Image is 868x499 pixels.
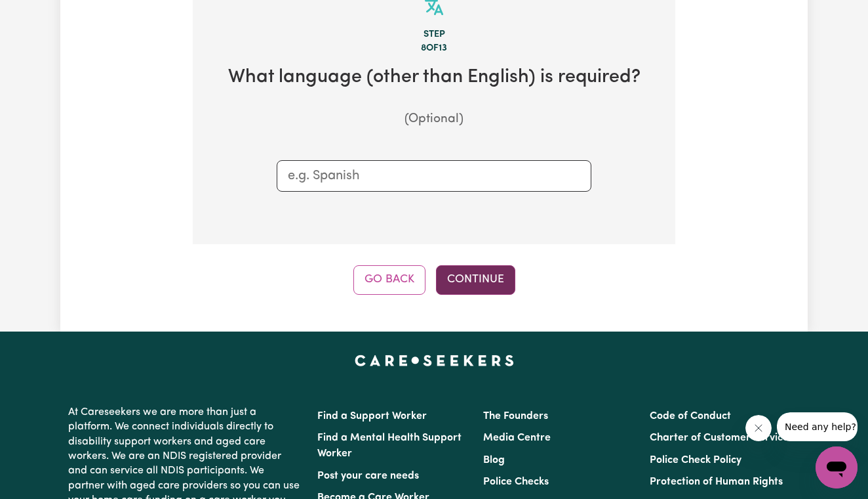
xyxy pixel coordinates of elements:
[214,41,654,56] div: 8 of 13
[483,411,548,422] a: The Founders
[483,433,551,443] a: Media Centre
[214,28,654,42] div: Step
[745,415,772,441] iframe: Close message
[214,110,654,129] p: (Optional)
[483,455,505,466] a: Blog
[353,265,425,294] button: Go Back
[650,433,789,443] a: Charter of Customer Service
[288,166,580,186] input: e.g. Spanish
[650,411,731,422] a: Code of Conduct
[816,446,858,488] iframe: Button to launch messaging window
[650,455,741,466] a: Police Check Policy
[650,477,783,487] a: Protection of Human Rights
[436,265,515,294] button: Continue
[355,355,514,366] a: Careseekers home page
[317,411,427,422] a: Find a Support Worker
[317,471,419,481] a: Post your care needs
[317,433,462,459] a: Find a Mental Health Support Worker
[483,477,549,487] a: Police Checks
[214,66,654,89] h2: What language (other than English) is required?
[777,412,858,441] iframe: Message from company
